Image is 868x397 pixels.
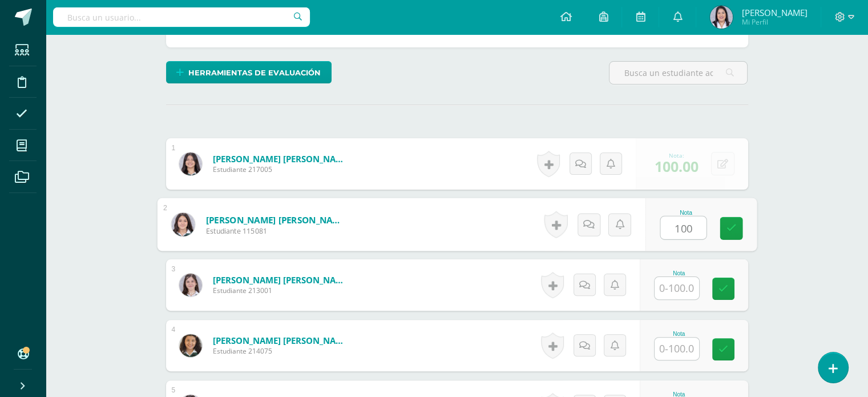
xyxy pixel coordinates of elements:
span: Estudiante 213001 [213,286,350,295]
input: 0-100.0 [655,338,699,360]
a: [PERSON_NAME] [PERSON_NAME] [205,214,346,226]
a: [PERSON_NAME] [PERSON_NAME] [213,274,350,286]
span: Herramientas de evaluación [188,62,321,83]
div: Nota [660,209,712,215]
img: 7e18d2e6ff963cfcc281b81e16b0700e.png [179,334,202,357]
a: [PERSON_NAME] [PERSON_NAME] [213,153,350,165]
a: [PERSON_NAME] [PERSON_NAME] [213,335,350,346]
input: 0-100.0 [655,277,699,299]
div: Nota: [655,151,699,159]
img: b8e3614bd679735245f6aae5f2e969f0.png [171,212,195,236]
img: d43b4ab0a82f64cc698432b27ad46a68.png [179,153,202,175]
span: [PERSON_NAME] [741,7,807,18]
input: Busca un estudiante aquí... [609,62,747,84]
img: f694820f4938eda63754dc7830486a17.png [710,6,733,29]
span: Estudiante 214075 [213,346,350,356]
div: Nota [654,270,704,276]
a: Herramientas de evaluación [166,61,332,83]
span: Estudiante 115081 [205,226,346,236]
span: Mi Perfil [741,17,807,27]
span: 100.00 [655,157,699,176]
input: 0-100.0 [660,216,706,239]
span: Estudiante 217005 [213,165,350,174]
div: Nota [654,331,704,337]
input: Busca un usuario... [53,7,310,27]
img: a9f8c04e9fece371e1d4e5486ae1cb72.png [179,274,202,296]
